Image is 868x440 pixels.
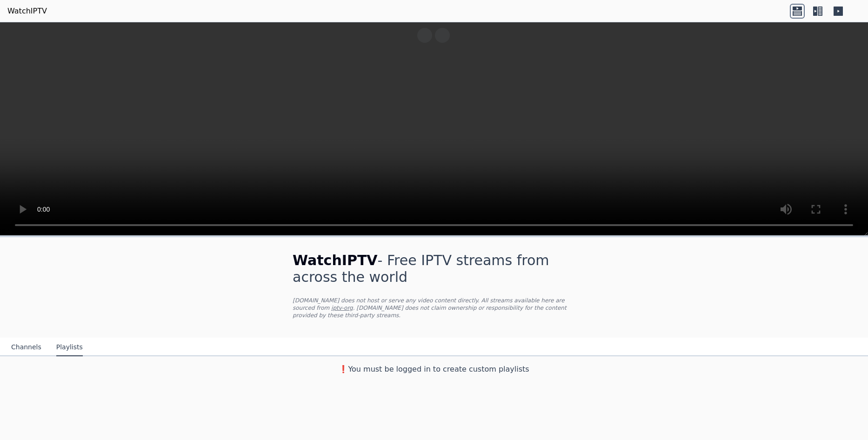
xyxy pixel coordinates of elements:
[56,339,83,356] button: Playlists
[11,339,41,356] button: Channels
[293,297,575,319] p: [DOMAIN_NAME] does not host or serve any video content directly. All streams available here are s...
[331,305,353,311] a: iptv-org
[293,252,575,286] h1: - Free IPTV streams from across the world
[7,6,47,17] a: WatchIPTV
[293,252,378,268] span: WatchIPTV
[278,364,590,375] h3: ❗️You must be logged in to create custom playlists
